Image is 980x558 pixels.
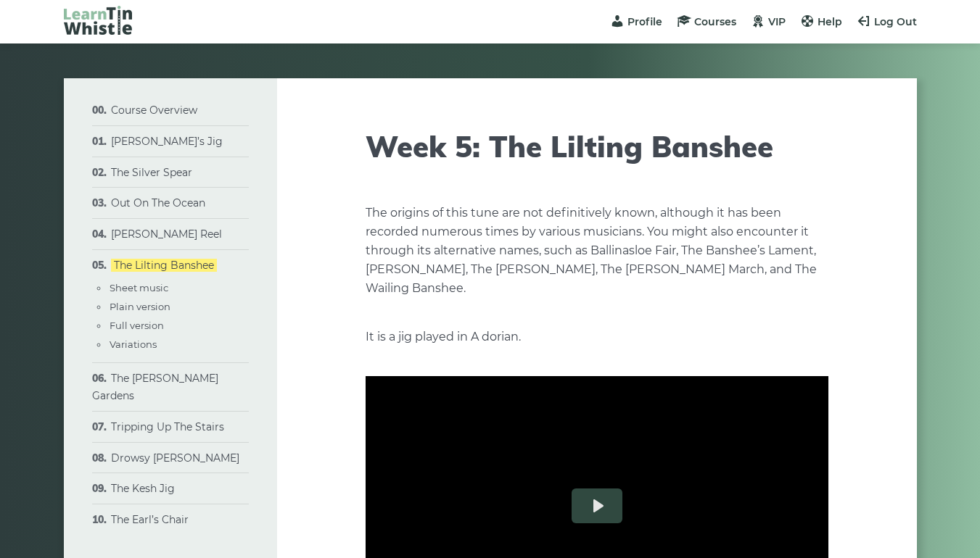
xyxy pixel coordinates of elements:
a: Course Overview [111,104,197,117]
a: VIP [751,15,786,28]
a: Plain version [110,301,170,312]
a: Profile [610,15,662,28]
span: Profile [627,15,662,28]
a: Drowsy [PERSON_NAME] [111,451,239,465]
p: The origins of this tune are not definitively known, although it has been recorded numerous times... [366,204,828,298]
a: Out On The Ocean [111,196,205,209]
a: The Lilting Banshee [111,259,217,272]
span: Log Out [874,15,917,28]
a: The Earl’s Chair [111,513,189,526]
a: The Kesh Jig [111,482,175,495]
a: Log Out [857,15,917,28]
a: Tripping Up The Stairs [111,420,224,433]
h1: Week 5: The Lilting Banshee [366,129,828,164]
a: Help [800,15,842,28]
a: [PERSON_NAME]’s Jig [111,135,223,148]
a: Full version [110,320,164,331]
span: Courses [694,15,736,28]
p: It is a jig played in A dorian. [366,328,828,346]
span: VIP [768,15,786,28]
a: Variations [110,338,157,350]
a: Courses [677,15,736,28]
a: The [PERSON_NAME] Gardens [92,372,218,402]
a: [PERSON_NAME] Reel [111,228,222,241]
a: Sheet music [110,282,168,293]
span: Help [818,15,842,28]
a: The Silver Spear [111,166,192,179]
img: LearnTinWhistle.com [64,6,132,35]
